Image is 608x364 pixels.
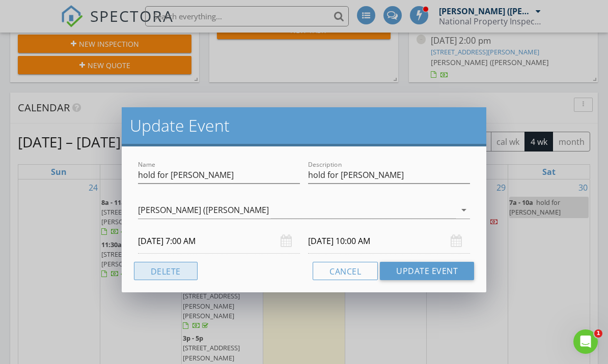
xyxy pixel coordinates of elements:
[130,115,478,136] h2: Update Event
[308,229,470,254] input: Select date
[594,329,602,338] span: 1
[573,329,598,354] iframe: Intercom live chat
[458,204,470,216] i: arrow_drop_down
[138,205,269,215] div: [PERSON_NAME] ([PERSON_NAME]
[313,262,378,280] button: Cancel
[380,262,474,280] button: Update Event
[134,262,198,280] button: Delete
[138,229,300,254] input: Select date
